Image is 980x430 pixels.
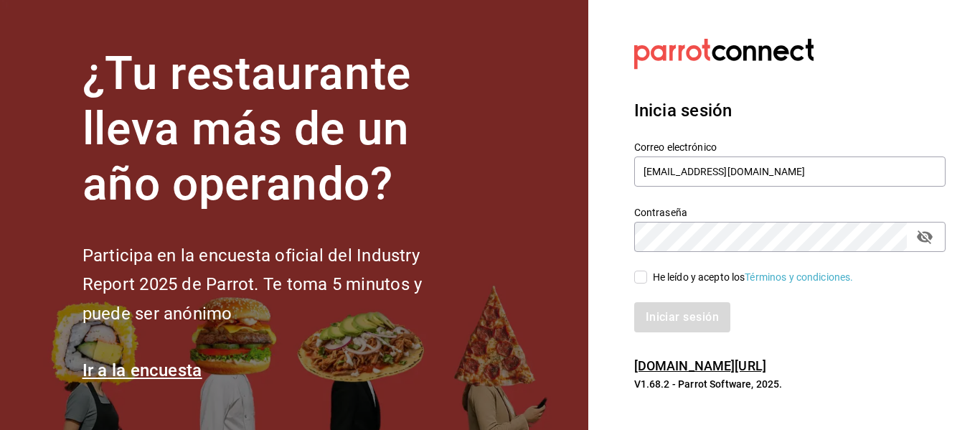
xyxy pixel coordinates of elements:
h2: Participa en la encuesta oficial del Industry Report 2025 de Parrot. Te toma 5 minutos y puede se... [83,241,470,329]
a: Ir a la encuesta [83,360,202,380]
div: He leído y acepto los [653,270,854,285]
label: Contraseña [634,207,946,218]
button: passwordField [913,225,937,249]
h3: Inicia sesión [634,98,946,123]
label: Correo electrónico [634,142,946,152]
h1: ¿Tu restaurante lleva más de un año operando? [83,47,470,212]
a: [DOMAIN_NAME][URL] [634,358,766,373]
p: V1.68.2 - Parrot Software, 2025. [634,377,946,391]
input: Ingresa tu correo electrónico [634,156,946,187]
a: Términos y condiciones. [745,271,853,283]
